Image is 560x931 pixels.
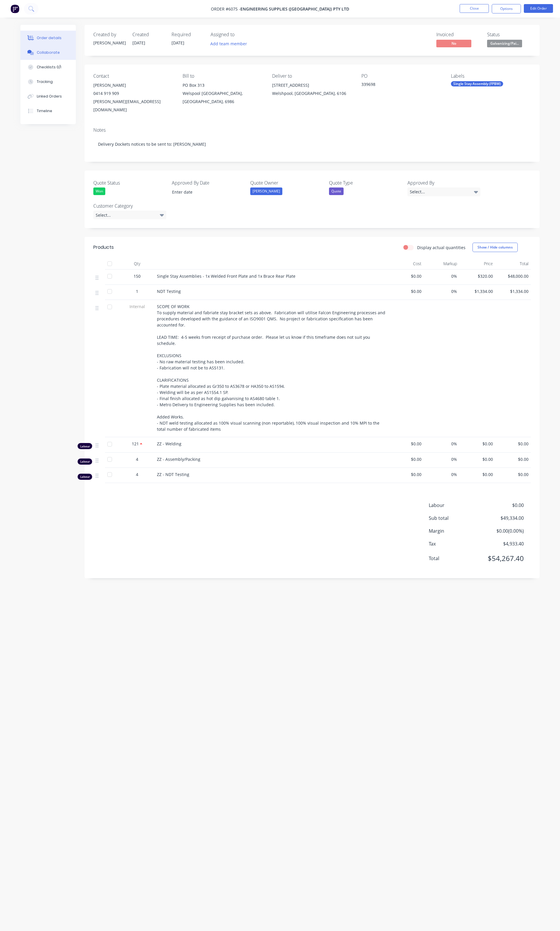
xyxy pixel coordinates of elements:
div: [PERSON_NAME] [250,187,282,195]
div: PO Box 313Welspool [GEOGRAPHIC_DATA], [GEOGRAPHIC_DATA], 6986 [183,81,262,106]
label: Approved By [407,179,480,186]
span: Single Stay Assemblies - 1x Welded Front Plate and 1x Brace Rear Plate [157,273,295,279]
label: Customer Category [93,202,166,209]
span: Margin [429,527,481,534]
div: Linked Orders [37,94,62,99]
span: $0.00 [390,471,421,477]
span: Internal [122,303,152,310]
span: Order #6075 - [211,6,240,12]
span: $0.00 [498,441,529,447]
span: 4 [136,456,138,462]
img: Factory [10,4,19,13]
div: Assigned to [211,32,269,37]
div: Welshpool, [GEOGRAPHIC_DATA], 6106 [272,89,352,98]
div: PO Box 313 [183,81,262,89]
div: Markup [424,258,460,270]
span: $0.00 [462,456,493,462]
div: Welspool [GEOGRAPHIC_DATA], [GEOGRAPHIC_DATA], 6986 [183,89,262,106]
span: Labour [429,502,481,509]
div: Created by [93,32,125,37]
div: Total [495,258,531,270]
span: $4,933.40 [481,540,524,547]
span: Total [429,555,481,562]
span: Tax [429,540,481,547]
div: Labour [78,474,92,480]
span: 150 [134,273,141,279]
span: Galvanizing/Pai... [487,40,522,47]
div: Quote [329,187,344,195]
div: Timeline [37,108,52,114]
div: Single Stay Assembly (FPBW) [451,81,503,86]
button: Timeline [20,104,76,118]
div: Labels [451,73,531,79]
div: Tracking [37,79,53,84]
button: Show / Hide columns [473,243,518,252]
button: Close [460,4,489,13]
span: 0% [426,273,457,279]
span: $320.00 [462,273,493,279]
div: Created [132,32,164,37]
span: $0.00 [462,471,493,477]
div: PO [361,73,441,79]
div: Qty [120,258,155,270]
div: Notes [93,127,531,133]
div: [PERSON_NAME][EMAIL_ADDRESS][DOMAIN_NAME] [93,98,173,114]
button: Edit Order [524,4,553,13]
span: $48,000.00 [498,273,529,279]
button: Galvanizing/Pai... [487,40,522,48]
span: Engineering Supplies ([GEOGRAPHIC_DATA]) Pty Ltd [240,6,349,12]
button: Add team member [207,40,250,48]
div: Bill to [183,73,262,79]
div: [PERSON_NAME] [93,81,173,89]
span: $1,334.00 [498,288,529,294]
button: Order details [20,31,76,45]
span: 0% [426,288,457,294]
div: Won [93,187,105,195]
span: $0.00 [481,502,524,509]
span: ZZ - NDT Testing [157,472,189,477]
div: [STREET_ADDRESS]Welshpool, [GEOGRAPHIC_DATA], 6106 [272,81,352,100]
div: 0414 919 909 [93,89,173,98]
label: Quote Owner [250,179,323,186]
button: Checklists 0/1 [20,60,76,74]
div: Products [93,244,114,251]
span: $49,334.00 [481,515,524,522]
span: ZZ - Welding [157,441,181,447]
button: Tracking [20,74,76,89]
input: Enter date [168,188,241,197]
span: $54,267.40 [481,553,524,564]
span: [DATE] [171,40,184,46]
div: Select... [407,187,480,196]
label: Approved By Date [172,179,245,186]
span: 0% [426,441,457,447]
span: [DATE] [132,40,145,46]
span: 121 [132,441,139,447]
button: Add team member [211,40,250,48]
div: Collaborate [37,50,60,55]
span: SCOPE OF WORK To supply material and fabriate stay bracket sets as above. Fabrication will utilis... [157,304,386,432]
div: Deliver to [272,73,352,79]
span: NDT Testing [157,289,181,294]
div: Cost [388,258,424,270]
div: 339698 [361,81,434,89]
span: $0.00 [390,441,421,447]
div: Contact [93,73,173,79]
button: Linked Orders [20,89,76,104]
span: $0.00 [462,441,493,447]
div: Order details [37,35,62,41]
label: Quote Type [329,179,402,186]
button: Options [492,4,521,13]
span: $0.00 [390,456,421,462]
span: ZZ - Assembly/Packing [157,456,200,462]
span: $0.00 [390,273,421,279]
span: $0.00 [498,471,529,477]
div: Price [459,258,495,270]
span: 0% [426,471,457,477]
span: Sub total [429,515,481,522]
label: Display actual quantities [417,244,466,251]
div: Select... [93,211,166,219]
span: 4 [136,471,138,477]
span: $0.00 [390,288,421,294]
span: $0.00 [498,456,529,462]
div: Delivery Dockets notices to be sent to: [PERSON_NAME] [93,135,531,153]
